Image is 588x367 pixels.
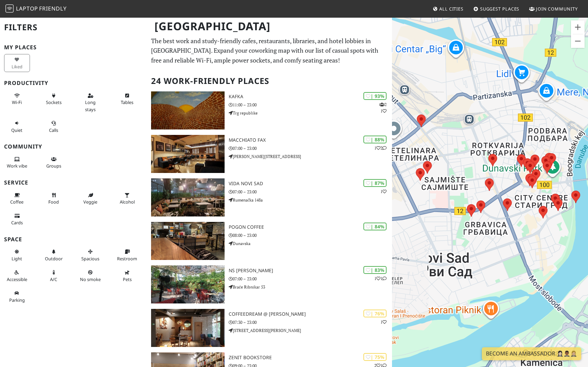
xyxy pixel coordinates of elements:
[41,90,67,108] button: Sockets
[151,135,225,173] img: Macchiato Fax
[147,265,392,303] a: NS Michelangelo | 83% 11 NS [PERSON_NAME] 07:00 – 23:00 Braće Ribnikar 53
[4,44,143,51] h3: My Places
[147,135,392,173] a: Macchiato Fax | 88% 12 Macchiato Fax 07:00 – 23:00 [PERSON_NAME][STREET_ADDRESS]
[439,6,463,12] span: All Cities
[123,276,132,282] span: Pet friendly
[229,232,392,239] p: 08:00 – 23:00
[4,143,143,150] h3: Community
[121,99,133,105] span: Work-friendly tables
[4,236,143,243] h3: Space
[4,210,30,228] button: Cards
[45,256,63,262] span: Outdoor area
[363,223,387,230] div: | 84%
[151,265,225,303] img: NS Michelangelo
[4,17,143,38] h2: Filters
[229,145,392,152] p: 07:00 – 23:00
[4,287,30,305] button: Parking
[229,110,392,116] p: Trg republike
[229,181,392,187] h3: Vida Novi Sad
[536,6,578,12] span: Join Community
[229,94,392,100] h3: Kafka
[78,267,103,285] button: No smoke
[80,276,101,282] span: Smoke free
[114,90,140,108] button: Tables
[229,189,392,195] p: 07:00 – 23:00
[151,71,388,91] h2: 24 Work-Friendly Places
[7,163,27,169] span: People working
[374,145,387,151] p: 1 2
[41,267,67,285] button: A/C
[147,178,392,216] a: Vida Novi Sad | 87% 1 Vida Novi Sad 07:00 – 23:00 Rumenačka 148a
[229,355,392,361] h3: Zenit Bookstore
[117,256,137,262] span: Restroom
[41,118,67,136] button: Calls
[7,276,27,282] span: Accessible
[46,163,61,169] span: Group tables
[229,137,392,143] h3: Macchiato Fax
[50,276,57,282] span: Air conditioned
[4,90,30,108] button: Wi-Fi
[151,178,225,216] img: Vida Novi Sad
[16,5,38,12] span: Laptop
[12,256,22,262] span: Natural light
[9,297,25,303] span: Parking
[41,154,67,172] button: Groups
[482,347,581,360] a: Become an Ambassador 🤵🏻‍♀️🤵🏾‍♂️🤵🏼‍♀️
[363,179,387,187] div: | 87%
[380,188,387,195] p: 1
[114,246,140,264] button: Restroom
[229,311,392,317] h3: Coffeedream @ [PERSON_NAME]
[480,6,520,12] span: Suggest Places
[571,20,585,34] button: Zoom in
[39,5,66,12] span: Friendly
[4,80,143,86] h3: Productivity
[229,284,392,290] p: Braće Ribnikar 53
[151,222,225,260] img: Pogon Coffee
[49,127,58,133] span: Video/audio calls
[471,3,522,15] a: Suggest Places
[4,190,30,208] button: Coffee
[229,240,392,247] p: Dunavska
[363,310,387,317] div: | 76%
[151,309,225,347] img: Coffeedream @ Petra Drapšina
[46,99,62,105] span: Power sockets
[5,3,67,15] a: LaptopFriendly LaptopFriendly
[4,179,143,186] h3: Service
[4,267,30,285] button: Accessible
[571,34,585,48] button: Zoom out
[229,224,392,230] h3: Pogon Coffee
[78,246,103,264] button: Spacious
[11,127,22,133] span: Quiet
[374,275,387,282] p: 1 1
[363,136,387,143] div: | 88%
[114,267,140,285] button: Pets
[229,327,392,334] p: [STREET_ADDRESS][PERSON_NAME]
[229,197,392,203] p: Rumenačka 148a
[41,190,67,208] button: Food
[120,199,135,205] span: Alcohol
[379,101,387,114] p: 2 1
[4,154,30,172] button: Work vibe
[229,276,392,282] p: 07:00 – 23:00
[363,266,387,274] div: | 83%
[147,309,392,347] a: Coffeedream @ Petra Drapšina | 76% 1 Coffeedream @ [PERSON_NAME] 07:30 – 23:00 [STREET_ADDRESS][P...
[48,199,59,205] span: Food
[363,353,387,361] div: | 75%
[114,190,140,208] button: Alcohol
[78,190,103,208] button: Veggie
[149,17,391,36] h1: [GEOGRAPHIC_DATA]
[229,268,392,274] h3: NS [PERSON_NAME]
[229,319,392,326] p: 07:30 – 23:00
[430,3,466,15] a: All Cities
[151,36,388,65] p: The best work and study-friendly cafes, restaurants, libraries, and hotel lobbies in [GEOGRAPHIC_...
[147,91,392,129] a: Kafka | 93% 21 Kafka 11:00 – 23:00 Trg republike
[81,256,99,262] span: Spacious
[151,91,225,129] img: Kafka
[4,246,30,264] button: Light
[78,90,103,115] button: Long stays
[4,118,30,136] button: Quiet
[10,199,23,205] span: Coffee
[229,102,392,108] p: 11:00 – 23:00
[363,92,387,100] div: | 93%
[5,4,14,13] img: LaptopFriendly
